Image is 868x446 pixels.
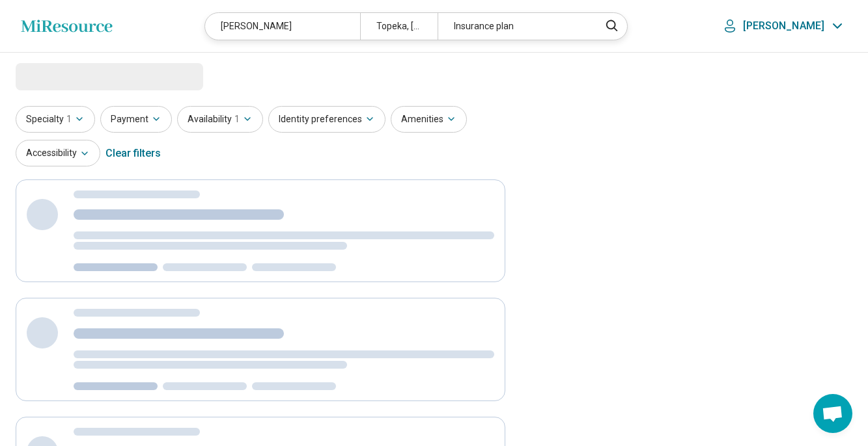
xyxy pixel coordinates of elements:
[66,112,72,126] span: 1
[100,106,172,133] button: Payment
[105,138,161,169] div: Clear filters
[16,140,100,166] button: Accessibility
[360,13,438,40] div: Topeka, [GEOGRAPHIC_DATA]
[177,106,263,133] button: Availability1
[743,20,824,33] p: [PERSON_NAME]
[268,106,385,133] button: Identity preferences
[205,13,359,40] div: [PERSON_NAME]
[813,394,852,433] div: Open chat
[16,106,95,133] button: Specialty1
[438,13,592,40] div: Insurance plan
[391,106,467,133] button: Amenities
[234,112,240,126] span: 1
[16,63,125,89] span: Loading...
